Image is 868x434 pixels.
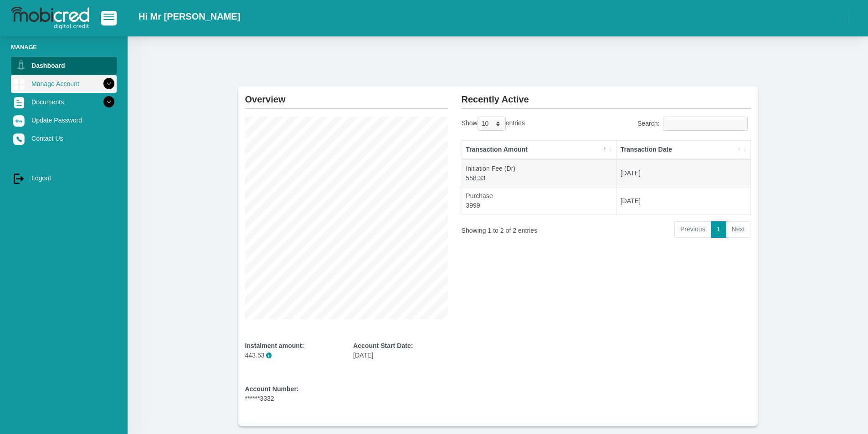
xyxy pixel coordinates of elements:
input: Search: [663,117,748,131]
td: [DATE] [616,187,750,215]
b: Instalment amount: [245,342,304,349]
td: Initiation Fee (Dr) 558.33 [462,159,616,187]
td: [DATE] [616,159,750,187]
th: Transaction Date: activate to sort column ascending [616,140,750,159]
div: Showing 1 to 2 of 2 entries [462,220,574,235]
td: Purchase 3999 [462,187,616,215]
h2: Hi Mr [PERSON_NAME] [139,11,240,22]
a: 1 [711,221,726,238]
a: Update Password [11,112,117,129]
p: 443.53 [245,351,340,360]
a: Manage Account [11,75,117,92]
li: Manage [11,43,117,51]
img: logo-mobicred.svg [11,7,89,30]
label: Search: [637,117,751,131]
a: Logout [11,169,117,187]
select: Showentries [478,117,506,131]
a: Dashboard [11,57,117,74]
a: Contact Us [11,130,117,147]
h2: Overview [245,87,448,105]
th: Transaction Amount: activate to sort column descending [462,140,616,159]
a: Documents [11,93,117,111]
b: Account Number: [245,385,299,393]
b: Account Start Date: [353,342,413,349]
label: Show entries [462,117,525,131]
div: [DATE] [353,341,448,360]
span: i [266,352,272,358]
h2: Recently Active [462,87,751,105]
